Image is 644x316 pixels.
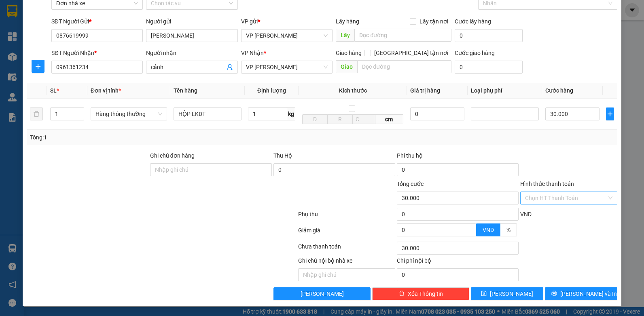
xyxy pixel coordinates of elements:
[297,242,396,256] div: Chưa thanh toán
[51,17,143,26] div: SĐT Người Gửi
[301,289,344,298] span: [PERSON_NAME]
[606,111,614,117] span: plus
[354,29,451,42] input: Dọc đường
[455,29,523,42] input: Cước lấy hàng
[336,18,359,25] span: Lấy hàng
[455,18,491,25] label: Cước lấy hàng
[227,64,233,70] span: user-add
[471,287,543,300] button: save[PERSON_NAME]
[506,227,511,233] span: %
[483,227,494,233] span: VND
[174,87,197,94] span: Tên hàng
[606,107,614,120] button: plus
[30,133,249,142] div: Tổng: 1
[545,287,617,300] button: printer[PERSON_NAME] và In
[257,87,286,94] span: Định lượng
[146,48,238,57] div: Người nhận
[273,287,371,300] button: [PERSON_NAME]
[410,87,440,94] span: Giá trị hàng
[372,287,469,300] button: deleteXóa Thông tin
[30,107,43,120] button: delete
[298,268,395,281] input: Nhập ghi chú
[371,48,451,57] span: [GEOGRAPHIC_DATA] tận nơi
[287,107,295,120] span: kg
[95,108,162,120] span: Hàng thông thường
[241,50,264,56] span: VP Nhận
[51,48,143,57] div: SĐT Người Nhận
[298,256,395,268] div: Ghi chú nội bộ nhà xe
[150,163,272,176] input: Ghi chú đơn hàng
[375,114,403,124] span: cm
[490,289,533,298] span: [PERSON_NAME]
[410,107,464,120] input: 0
[50,87,57,94] span: SL
[32,63,44,70] span: plus
[246,61,328,73] span: VP LÊ HỒNG PHONG
[302,114,328,124] input: D
[246,29,328,42] span: VP Trần Khát Chân
[91,87,121,94] span: Đơn vị tính
[146,17,238,26] div: Người gửi
[397,151,519,163] div: Phí thu hộ
[408,289,443,298] span: Xóa Thông tin
[545,87,573,94] span: Cước hàng
[339,87,367,94] span: Kích thước
[357,60,451,73] input: Dọc đường
[551,291,557,297] span: printer
[560,289,617,298] span: [PERSON_NAME] và In
[336,50,362,56] span: Giao hàng
[327,114,353,124] input: R
[336,29,354,42] span: Lấy
[468,83,542,99] th: Loại phụ phí
[455,50,495,56] label: Cước giao hàng
[520,211,532,217] span: VND
[32,60,44,73] button: plus
[241,17,333,26] div: VP gửi
[297,210,396,224] div: Phụ thu
[520,181,574,187] label: Hình thức thanh toán
[399,291,405,297] span: delete
[416,17,451,26] span: Lấy tận nơi
[397,256,519,268] div: Chi phí nội bộ
[336,60,357,73] span: Giao
[455,61,523,74] input: Cước giao hàng
[397,181,424,187] span: Tổng cước
[174,107,241,120] input: VD: Bàn, Ghế
[150,152,195,159] label: Ghi chú đơn hàng
[481,291,487,297] span: save
[352,114,375,124] input: C
[297,226,396,240] div: Giảm giá
[273,152,292,159] span: Thu Hộ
